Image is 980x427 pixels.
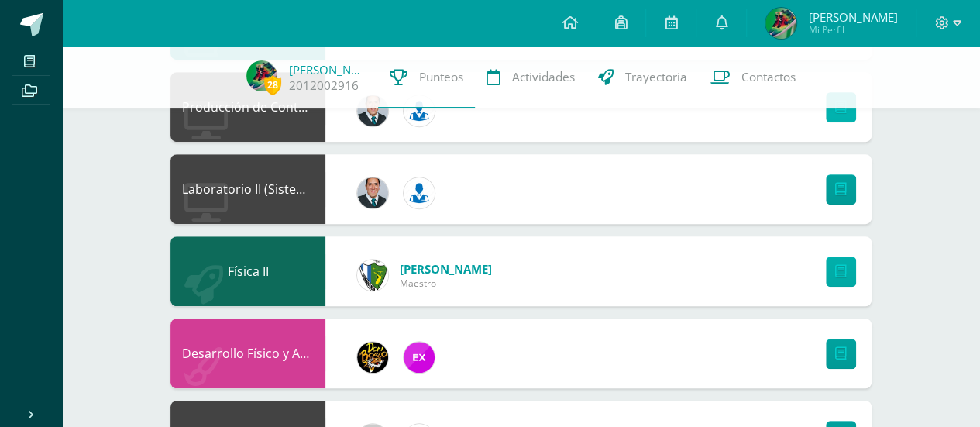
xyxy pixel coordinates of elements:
[289,77,359,94] a: 2012002916
[404,177,435,208] img: 6ed6846fa57649245178fca9fc9a58dd.png
[699,46,807,108] a: Contactos
[404,95,435,126] img: 6ed6846fa57649245178fca9fc9a58dd.png
[357,177,388,208] img: 2306758994b507d40baaa54be1d4aa7e.png
[170,236,325,306] div: Física II
[625,69,687,85] span: Trayectoria
[475,46,586,108] a: Actividades
[765,8,796,39] img: 97032322cc9f71459aa69d7afb02c43b.png
[808,23,897,36] span: Mi Perfil
[741,69,796,85] span: Contactos
[404,342,435,373] img: ce84f7dabd80ed5f5aa83b4480291ac6.png
[808,9,897,25] span: [PERSON_NAME]
[419,69,463,85] span: Punteos
[246,60,277,91] img: 97032322cc9f71459aa69d7afb02c43b.png
[289,62,366,77] a: [PERSON_NAME]
[357,260,388,291] img: d7d6d148f6dec277cbaab50fee73caa7.png
[170,319,325,388] div: Desarrollo Físico y Artístico (Extracurricular)
[400,261,492,277] span: [PERSON_NAME]
[586,46,699,108] a: Trayectoria
[400,277,492,290] span: Maestro
[170,154,325,224] div: Laboratorio II (Sistema Operativo Macintoch)
[357,342,388,373] img: 21dcd0747afb1b787494880446b9b401.png
[378,46,475,108] a: Punteos
[512,69,575,85] span: Actividades
[357,95,388,126] img: 2306758994b507d40baaa54be1d4aa7e.png
[264,75,281,95] span: 28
